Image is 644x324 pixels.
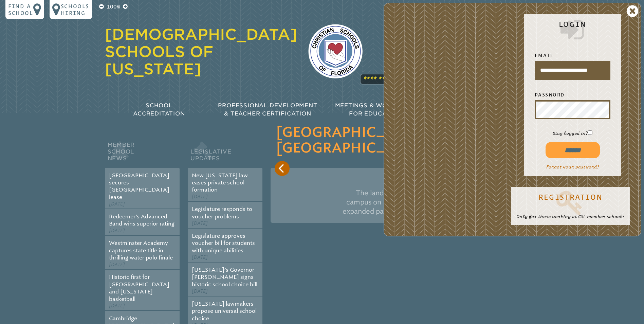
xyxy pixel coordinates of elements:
[529,130,616,137] p: Stay logged in?
[275,161,290,176] button: Previous
[277,186,532,218] p: The land is directly adjacent to [GEOGRAPHIC_DATA] campus on [GEOGRAPHIC_DATA]; the aim is to use...
[192,267,257,288] a: [US_STATE]’s Governor [PERSON_NAME] signs historic school choice bill
[276,125,534,156] h3: [GEOGRAPHIC_DATA] secures [GEOGRAPHIC_DATA] lease
[192,288,208,294] span: [DATE]
[192,206,252,219] a: Legislature responds to voucher problems
[8,3,33,16] p: Find a school
[535,51,610,59] label: Email
[535,91,610,99] label: Password
[192,220,208,226] span: [DATE]
[529,20,616,43] h2: Login
[105,3,122,11] p: 100%
[109,228,125,234] span: [DATE]
[373,29,539,83] p: The agency that [US_STATE]’s [DEMOGRAPHIC_DATA] schools rely on for best practices in accreditati...
[192,301,257,322] a: [US_STATE] lawmakers propose universal school choice
[109,240,173,261] a: Westminster Academy captures state title in thrilling water polo finale
[192,254,208,260] span: [DATE]
[109,262,125,268] span: [DATE]
[109,172,169,200] a: [GEOGRAPHIC_DATA] secures [GEOGRAPHIC_DATA] lease
[516,213,625,220] p: Only for those working at CSF member schools
[218,102,317,117] span: Professional Development & Teacher Certification
[109,213,174,227] a: Redeemer’s Advanced Band wins superior rating
[188,140,262,168] h2: Legislative Updates
[516,189,625,216] a: Registration
[335,102,418,117] span: Meetings & Workshops for Educators
[109,303,125,309] span: [DATE]
[546,164,599,169] a: Forgot your password?
[109,274,169,302] a: Historic first for [GEOGRAPHIC_DATA] and [US_STATE] basketball
[192,233,255,254] a: Legislature approves voucher bill for students with unique abilities
[192,172,248,193] a: New [US_STATE] law eases private school formation
[192,194,208,200] span: [DATE]
[105,25,297,78] a: [DEMOGRAPHIC_DATA] Schools of [US_STATE]
[105,140,180,168] h2: Member School News
[308,24,363,78] img: csf-logo-web-colors.png
[133,102,185,117] span: School Accreditation
[109,201,125,207] span: [DATE]
[61,3,89,16] p: Schools Hiring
